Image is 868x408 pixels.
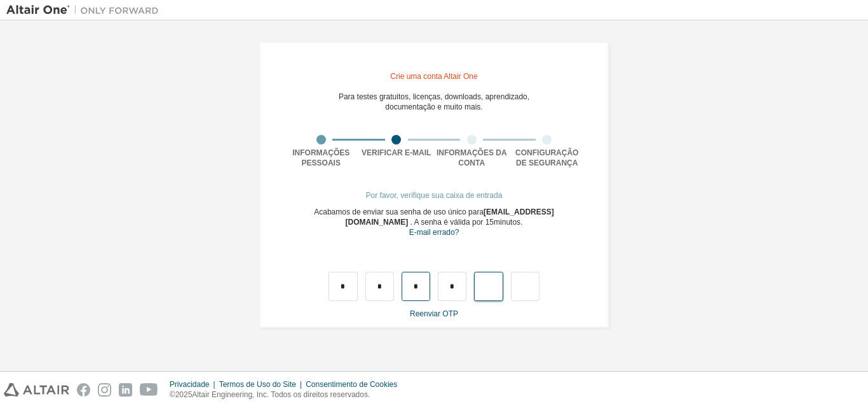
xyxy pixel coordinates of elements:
[314,208,484,216] font: Acabamos de enviar sua senha de uso único para
[485,218,494,227] font: 15
[77,383,90,397] img: facebook.svg
[409,229,459,236] a: Voltar ao formulário de inscrição
[385,102,482,111] font: documentação e muito mais.
[437,148,507,167] font: Informações da conta
[175,390,193,399] font: 2025
[192,390,370,399] font: Altair Engineering, Inc. Todos os direitos reservados.
[170,380,210,389] font: Privacidade
[494,218,522,227] font: minutos.
[306,380,397,389] font: Consentimento de Cookies
[292,148,349,167] font: Informações pessoais
[346,208,554,227] font: [EMAIL_ADDRESS][DOMAIN_NAME]
[219,380,296,389] font: Termos de Uso do Site
[366,191,503,200] font: Por favor, verifique sua caixa de entrada
[4,383,69,397] img: altair_logo.svg
[410,309,458,318] font: Reenviar OTP
[362,148,431,157] font: Verificar e-mail
[515,148,578,167] font: Configuração de segurança
[390,72,477,81] font: Crie uma conta Altair One
[339,92,529,101] font: Para testes gratuitos, licenças, downloads, aprendizado,
[6,4,165,17] img: Altair Um
[140,383,158,397] img: youtube.svg
[98,383,111,397] img: instagram.svg
[170,390,175,399] font: ©
[119,383,132,397] img: linkedin.svg
[409,228,459,237] font: E-mail errado?
[410,218,484,227] font: . A senha é válida por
